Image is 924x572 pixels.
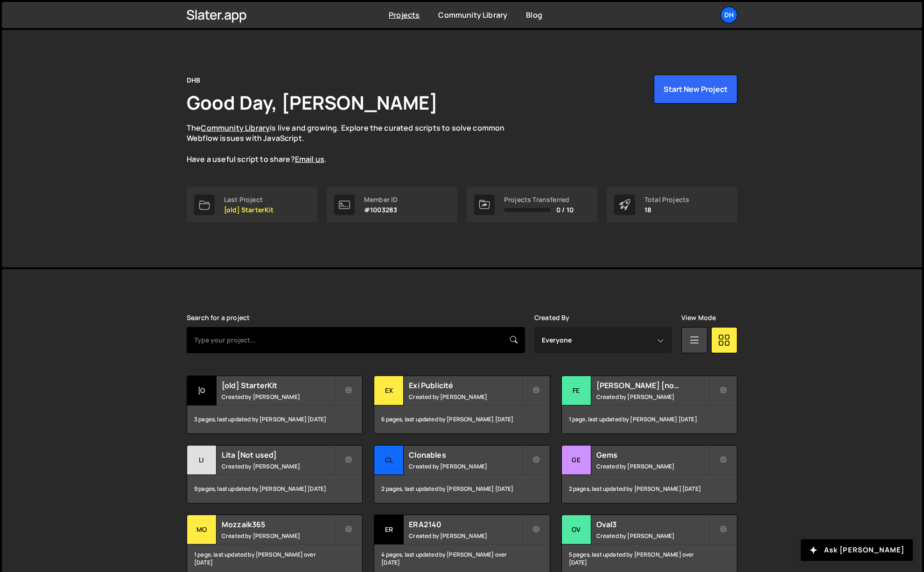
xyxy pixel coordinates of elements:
h2: Exi Publicité [409,380,521,391]
small: Created by [PERSON_NAME] [222,393,334,401]
div: [o [187,376,217,405]
div: 3 pages, last updated by [PERSON_NAME] [DATE] [187,405,362,433]
div: Total Projects [644,196,689,203]
a: Projects [389,10,420,20]
p: 18 [644,206,689,214]
div: Mo [187,515,217,544]
div: Projects Transferred [504,196,574,203]
h2: [old] StarterKit [222,380,334,391]
span: 0 / 10 [556,206,574,214]
a: Ex Exi Publicité Created by [PERSON_NAME] 6 pages, last updated by [PERSON_NAME] [DATE] [374,376,550,434]
button: Start New Project [654,75,737,104]
a: Community Library [201,123,270,133]
label: View Mode [681,314,716,321]
div: Last Project [224,196,274,203]
div: 2 pages, last updated by [PERSON_NAME] [DATE] [374,475,549,503]
p: #1003283 [364,206,398,214]
div: 6 pages, last updated by [PERSON_NAME] [DATE] [374,405,549,433]
h2: ERA2140 [409,519,521,530]
small: Created by [PERSON_NAME] [222,532,334,540]
small: Created by [PERSON_NAME] [596,462,709,470]
a: FE [PERSON_NAME] [not used] Created by [PERSON_NAME] 1 page, last updated by [PERSON_NAME] [DATE] [561,376,737,434]
label: Search for a project [187,314,250,321]
div: 2 pages, last updated by [PERSON_NAME] [DATE] [562,475,737,503]
div: 1 page, last updated by [PERSON_NAME] [DATE] [562,405,737,433]
p: [old] StarterKit [224,206,274,214]
a: Email us [295,154,324,164]
h2: [PERSON_NAME] [not used] [596,380,709,391]
h2: Clonables [409,450,521,460]
div: ER [374,515,404,544]
a: [o [old] StarterKit Created by [PERSON_NAME] 3 pages, last updated by [PERSON_NAME] [DATE] [187,376,363,434]
h1: Good Day, [PERSON_NAME] [187,90,438,115]
button: Ask [PERSON_NAME] [801,539,913,561]
div: 9 pages, last updated by [PERSON_NAME] [DATE] [187,475,362,503]
a: DH [721,7,737,23]
h2: Mozzaik365 [222,519,334,530]
label: Created By [534,314,570,321]
h2: Gems [596,450,709,460]
div: Ov [562,515,591,544]
small: Created by [PERSON_NAME] [409,462,521,470]
div: Li [187,446,217,475]
div: Member ID [364,196,398,203]
a: Community Library [438,10,507,20]
small: Created by [PERSON_NAME] [596,532,709,540]
div: DHB [187,75,200,86]
a: Ge Gems Created by [PERSON_NAME] 2 pages, last updated by [PERSON_NAME] [DATE] [561,445,737,503]
h2: Oval3 [596,519,709,530]
a: Last Project [old] StarterKit [187,187,317,223]
a: Li Lita [Not used] Created by [PERSON_NAME] 9 pages, last updated by [PERSON_NAME] [DATE] [187,445,363,503]
small: Created by [PERSON_NAME] [409,532,521,540]
div: Ex [374,376,404,405]
small: Created by [PERSON_NAME] [222,462,334,470]
h2: Lita [Not used] [222,450,334,460]
input: Type your project... [187,327,525,353]
div: FE [562,376,591,405]
p: The is live and growing. Explore the curated scripts to solve common Webflow issues with JavaScri... [187,123,523,165]
a: Blog [526,10,542,20]
small: Created by [PERSON_NAME] [409,393,521,401]
div: Ge [562,446,591,475]
small: Created by [PERSON_NAME] [596,393,709,401]
a: Cl Clonables Created by [PERSON_NAME] 2 pages, last updated by [PERSON_NAME] [DATE] [374,445,550,503]
div: Cl [374,446,404,475]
